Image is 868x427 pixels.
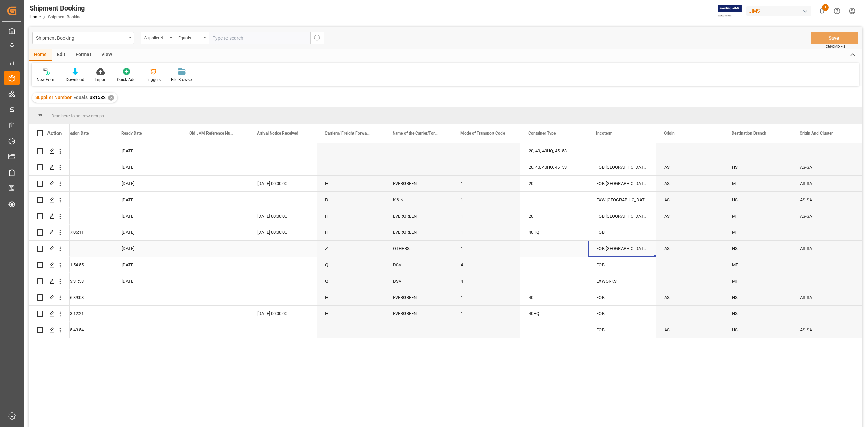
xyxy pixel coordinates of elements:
[29,241,70,257] div: Press SPACE to select this row.
[724,289,792,305] div: HS
[596,131,612,136] span: Incoterm
[47,130,62,136] div: Action
[249,224,317,240] div: [DATE] 00:00:00
[385,176,453,191] div: EVERGREEN
[724,322,792,338] div: HS
[453,289,520,305] div: 1
[724,224,792,240] div: M
[656,289,724,305] div: AS
[792,159,860,175] div: AS-SA
[724,306,792,322] div: HS
[724,257,792,273] div: MF
[29,15,41,19] a: Home
[32,32,134,44] button: open menu
[317,208,385,224] div: H
[29,306,70,322] div: Press SPACE to select this row.
[114,241,181,257] div: [DATE]
[800,131,833,136] span: Origin And Cluster
[588,306,656,322] div: FOB
[385,224,453,240] div: EVERGREEN
[317,241,385,257] div: Z
[37,77,56,83] div: New Form
[46,289,114,305] div: [DATE] 16:39:08
[325,131,370,136] span: Carrier's/ Freight Forwarder's Code
[792,176,860,191] div: AS-SA
[724,176,792,191] div: M
[520,176,588,191] div: 20
[249,306,317,322] div: [DATE] 00:00:00
[724,159,792,175] div: HS
[29,3,85,13] div: Shipment Booking
[385,257,453,273] div: DSV
[114,176,181,191] div: [DATE]
[520,208,588,224] div: 20
[746,6,811,16] div: JIMS
[588,322,656,338] div: FOB
[385,306,453,322] div: EVERGREEN
[718,5,742,17] img: Exertis%20JAM%20-%20Email%20Logo.jpg_1722504956.jpg
[178,33,201,41] div: Equals
[656,192,724,208] div: AS
[146,77,161,83] div: Triggers
[317,176,385,191] div: H
[829,3,845,19] button: Help Center
[656,208,724,224] div: AS
[46,306,114,322] div: [DATE] 23:12:21
[792,241,860,257] div: AS-SA
[52,49,71,61] div: Edit
[588,241,656,257] div: FOB [GEOGRAPHIC_DATA] ID
[792,289,860,305] div: AS-SA
[117,77,136,83] div: Quick Add
[29,257,70,273] div: Press SPACE to select this row.
[35,95,72,100] span: Supplier Number
[656,241,724,257] div: AS
[724,273,792,289] div: MF
[114,224,181,240] div: [DATE]
[792,192,860,208] div: AS-SA
[317,273,385,289] div: Q
[520,306,588,322] div: 40HQ
[453,241,520,257] div: 1
[317,224,385,240] div: H
[29,208,70,224] div: Press SPACE to select this row.
[588,176,656,191] div: FOB [GEOGRAPHIC_DATA] ID
[171,77,193,83] div: File Browser
[385,208,453,224] div: EVERGREEN
[520,159,588,175] div: 20, 40, 40HQ, 45, 53
[814,3,829,19] button: show 1 new notifications
[189,131,235,136] span: Old JAM Reference Number
[385,289,453,305] div: EVERGREEN
[144,33,167,41] div: Supplier Number
[724,208,792,224] div: M
[95,77,107,83] div: Import
[29,143,70,159] div: Press SPACE to select this row.
[393,131,438,136] span: Name of the Carrier/Forwarder
[310,32,324,44] button: search button
[29,192,70,208] div: Press SPACE to select this row.
[588,289,656,305] div: FOB
[664,131,675,136] span: Origin
[792,322,860,338] div: AS-SA
[96,49,117,61] div: View
[724,192,792,208] div: HS
[385,273,453,289] div: DSV
[29,224,70,241] div: Press SPACE to select this row.
[656,322,724,338] div: AS
[656,159,724,175] div: AS
[588,257,656,273] div: FOB
[114,192,181,208] div: [DATE]
[453,176,520,191] div: 1
[460,131,505,136] span: Mode of Transport Code
[588,208,656,224] div: FOB [GEOGRAPHIC_DATA] ID
[724,241,792,257] div: HS
[54,131,89,136] span: Order Creation Date
[453,306,520,322] div: 1
[520,224,588,240] div: 40HQ
[811,32,858,44] button: Save
[588,273,656,289] div: EXWORKS
[453,257,520,273] div: 4
[108,95,114,101] div: ✕
[822,4,829,11] span: 1
[71,49,96,61] div: Format
[249,208,317,224] div: [DATE] 00:00:00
